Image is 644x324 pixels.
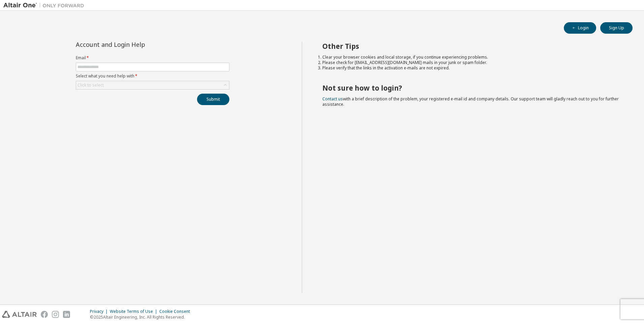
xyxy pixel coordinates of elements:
[322,60,621,65] li: Please check for [EMAIL_ADDRESS][DOMAIN_NAME] mails in your junk or spam folder.
[322,55,621,60] li: Clear your browser cookies and local storage, if you continue experiencing problems.
[322,96,619,107] span: with a brief description of the problem, your registered e-mail id and company details. Our suppo...
[322,96,343,102] a: Contact us
[322,84,621,92] h2: Not sure how to login?
[76,55,229,61] label: Email
[90,309,110,314] div: Privacy
[41,311,48,318] img: facebook.svg
[63,311,70,318] img: linkedin.svg
[322,42,621,51] h2: Other Tips
[2,311,37,318] img: altair_logo.svg
[90,314,194,320] p: © 2025 Altair Engineering, Inc. All Rights Reserved.
[52,311,59,318] img: instagram.svg
[76,73,229,79] label: Select what you need help with
[3,2,88,9] img: Altair One
[76,81,229,89] div: Click to select
[110,309,159,314] div: Website Terms of Use
[197,94,229,105] button: Submit
[600,22,633,34] button: Sign Up
[322,65,621,71] li: Please verify that the links in the activation e-mails are not expired.
[77,83,104,88] div: Click to select
[564,22,596,34] button: Login
[159,309,194,314] div: Cookie Consent
[76,42,199,47] div: Account and Login Help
